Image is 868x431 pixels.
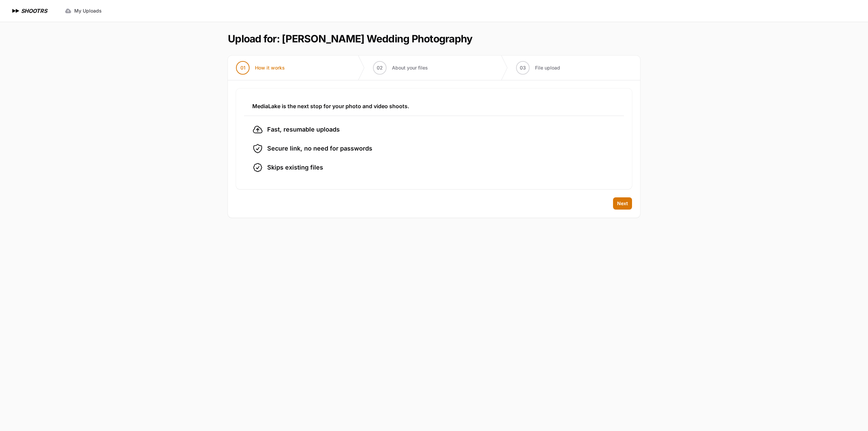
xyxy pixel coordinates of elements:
[228,56,293,80] button: 01 How it works
[365,56,436,80] button: 02 About your files
[11,7,21,15] img: SHOOTRS
[613,197,632,210] button: Next
[392,64,428,71] span: About your files
[508,56,568,80] button: 03 File upload
[11,7,47,15] a: SHOOTRS SHOOTRS
[267,144,372,153] span: Secure link, no need for passwords
[267,163,323,172] span: Skips existing files
[21,7,47,15] h1: SHOOTRS
[267,125,340,134] span: Fast, resumable uploads
[228,33,472,45] h1: Upload for: [PERSON_NAME] Wedding Photography
[377,64,383,71] span: 02
[240,64,245,71] span: 01
[617,200,628,207] span: Next
[535,64,560,71] span: File upload
[61,5,106,17] a: My Uploads
[74,7,102,14] span: My Uploads
[520,64,526,71] span: 03
[255,64,285,71] span: How it works
[252,102,616,110] h3: MediaLake is the next stop for your photo and video shoots.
